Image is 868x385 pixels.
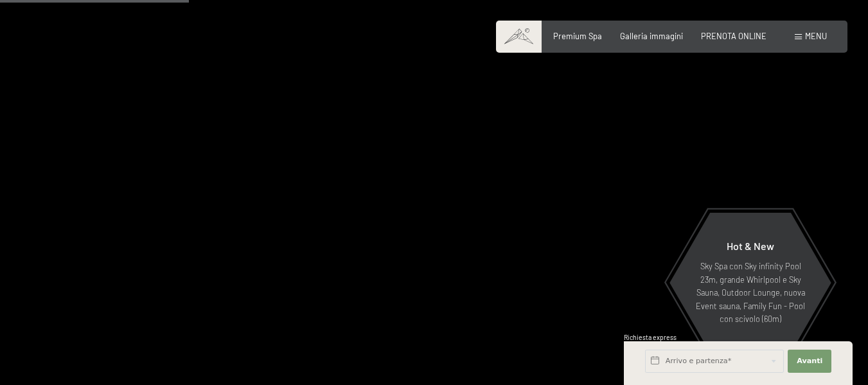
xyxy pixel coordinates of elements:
[701,31,766,41] a: PRENOTA ONLINE
[624,334,677,341] span: Richiesta express
[553,31,602,41] a: Premium Spa
[805,31,827,41] span: Menu
[695,260,806,325] p: Sky Spa con Sky infinity Pool 23m, grande Whirlpool e Sky Sauna, Outdoor Lounge, nuova Event saun...
[797,356,822,366] span: Avanti
[727,240,774,252] span: Hot & New
[620,31,683,41] a: Galleria immagini
[788,350,831,373] button: Avanti
[669,212,832,354] a: Hot & New Sky Spa con Sky infinity Pool 23m, grande Whirlpool e Sky Sauna, Outdoor Lounge, nuova ...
